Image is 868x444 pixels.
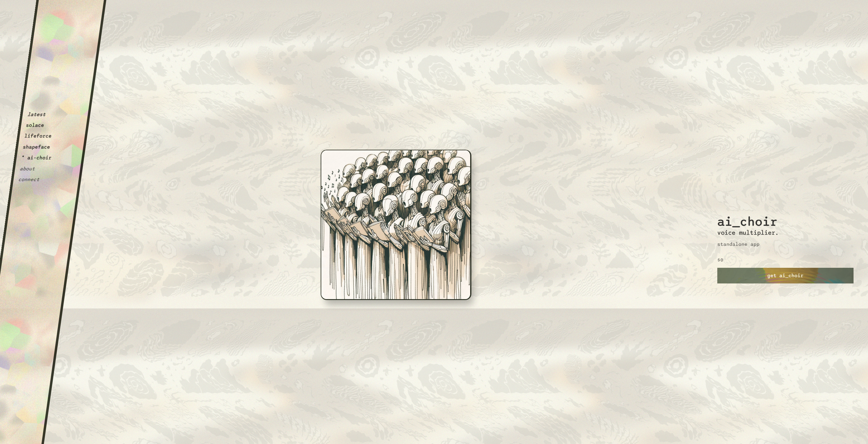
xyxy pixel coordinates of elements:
h2: ai_choir [717,161,778,230]
img: ai-choir.c147e293.jpeg [321,150,471,300]
p: standalone app [717,241,759,247]
button: solace [26,122,45,128]
button: shapeface [23,144,51,150]
button: latest [27,111,46,117]
p: $0 [717,257,723,263]
a: get ai_choir [717,268,854,283]
button: connect [18,177,40,183]
button: * ai-choir [21,155,52,161]
button: lifeforce [24,133,52,139]
h3: voice multiplier. [717,229,779,236]
button: about [20,166,36,172]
